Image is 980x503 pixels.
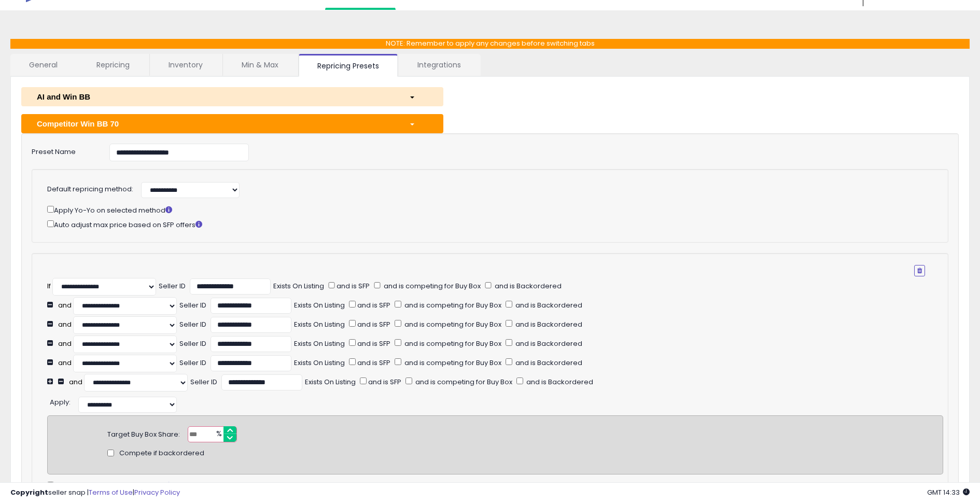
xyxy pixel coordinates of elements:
span: Compete if backordered [119,449,204,458]
div: Exists On Listing [294,358,345,368]
div: Apply Yo-Yo on selected method [47,480,943,492]
div: Auto adjust max price based on SFP offers [47,218,925,230]
span: and is SFP [356,319,390,329]
span: and is Backordered [514,300,582,310]
label: Preset Name [24,144,102,157]
button: Competitor Win BB 70 [21,114,443,133]
p: NOTE: Remember to apply any changes before switching tabs [10,39,970,49]
span: Apply [50,397,69,407]
div: Seller ID [190,378,217,387]
span: and is Backordered [525,377,593,387]
div: : [50,394,71,408]
div: Seller ID [179,320,206,330]
span: and is Backordered [514,358,582,368]
span: and is competing for Buy Box [403,300,501,310]
div: Seller ID [159,282,186,291]
span: % [210,427,227,442]
i: Remove Condition [917,268,922,274]
div: Exists On Listing [294,320,345,330]
a: General [10,54,77,76]
span: and is competing for Buy Box [382,281,481,291]
a: Terms of Use [89,487,133,497]
span: and is competing for Buy Box [403,339,501,348]
div: Exists On Listing [273,282,324,291]
div: Apply Yo-Yo on selected method [47,204,925,216]
div: Exists On Listing [305,378,356,387]
div: Exists On Listing [294,301,345,311]
span: and is Backordered [514,319,582,329]
label: Default repricing method: [47,185,133,194]
a: Min & Max [223,54,297,76]
span: and is competing for Buy Box [403,358,501,368]
span: and is Backordered [493,281,562,291]
span: and is SFP [356,339,390,348]
a: Inventory [150,54,221,76]
span: and is competing for Buy Box [403,319,501,329]
span: 2025-08-11 14:33 GMT [927,487,970,497]
span: and is SFP [335,281,370,291]
a: Repricing Presets [299,54,398,77]
div: Competitor Win BB 70 [29,118,401,129]
div: Seller ID [179,339,206,349]
div: Target Buy Box Share: [107,426,180,440]
span: and is SFP [356,358,390,368]
span: and is SFP [367,377,401,387]
a: Privacy Policy [134,487,180,497]
span: and is SFP [356,300,390,310]
a: Repricing [78,54,148,76]
strong: Copyright [10,487,48,497]
span: and is Backordered [514,339,582,348]
button: AI and Win BB [21,87,443,106]
div: Exists On Listing [294,339,345,349]
div: Seller ID [179,301,206,311]
div: seller snap | | [10,488,180,498]
a: Integrations [399,54,480,76]
div: AI and Win BB [29,91,401,102]
span: and is competing for Buy Box [414,377,512,387]
div: Seller ID [179,358,206,368]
